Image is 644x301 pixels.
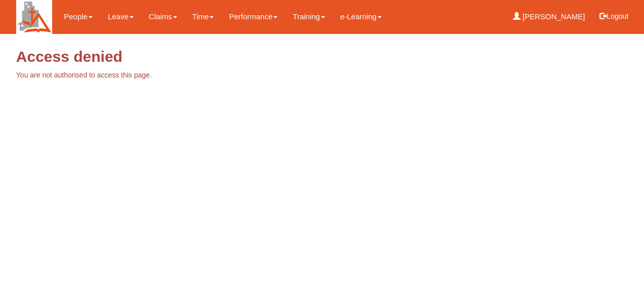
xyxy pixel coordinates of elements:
button: Logout [592,4,635,28]
a: [PERSON_NAME] [513,5,585,28]
a: Training [293,5,325,28]
h2: Access denied [16,48,628,65]
a: People [64,5,93,28]
a: Performance [229,5,277,28]
a: Claims [149,5,177,28]
p: You are not authorised to access this page. [16,70,628,80]
a: Leave [108,5,134,28]
a: Time [192,5,214,28]
a: e-Learning [340,5,382,28]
